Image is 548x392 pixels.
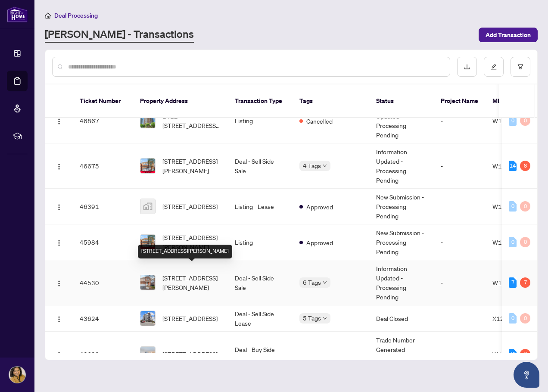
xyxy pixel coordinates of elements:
[434,84,486,118] th: Project Name
[369,84,434,118] th: Status
[486,28,531,42] span: Add Transaction
[520,313,530,324] div: 0
[52,199,66,213] button: Logo
[323,164,327,168] span: down
[492,314,527,322] span: X12205604
[464,64,470,70] span: download
[56,118,62,125] img: Logo
[162,349,218,359] span: [STREET_ADDRESS]
[491,64,497,70] span: edit
[492,162,529,170] span: W12308251
[52,235,66,249] button: Logo
[140,159,155,173] img: thumbnail-img
[73,143,133,189] td: 46675
[45,27,194,43] a: [PERSON_NAME] - Transactions
[56,316,62,323] img: Logo
[56,240,62,246] img: Logo
[486,84,537,118] th: MLS #
[138,245,232,258] div: [STREET_ADDRESS][PERSON_NAME]
[56,352,62,358] img: Logo
[228,224,293,260] td: Listing
[228,98,293,143] td: Listing
[511,57,530,77] button: filter
[434,224,486,260] td: -
[492,350,529,358] span: W12118467
[133,84,228,118] th: Property Address
[520,161,530,171] div: 8
[369,98,434,143] td: Information Updated - Processing Pending
[52,276,66,289] button: Logo
[520,277,530,288] div: 7
[162,314,218,323] span: [STREET_ADDRESS]
[369,143,434,189] td: Information Updated - Processing Pending
[520,201,530,212] div: 0
[228,332,293,377] td: Deal - Buy Side Sale
[303,313,321,323] span: 5 Tags
[306,350,362,359] span: Requires Additional Docs
[162,273,221,292] span: [STREET_ADDRESS][PERSON_NAME]
[306,238,333,247] span: Approved
[434,98,486,143] td: -
[509,237,517,247] div: 0
[73,84,133,118] th: Ticket Number
[52,159,66,173] button: Logo
[52,347,66,361] button: Logo
[228,84,293,118] th: Transaction Type
[162,156,221,175] span: [STREET_ADDRESS][PERSON_NAME]
[492,279,529,286] span: W12211610
[434,143,486,189] td: -
[509,349,517,359] div: 12
[228,260,293,305] td: Deal - Sell Side Sale
[140,347,155,361] img: thumbnail-img
[140,199,155,214] img: thumbnail-img
[514,362,539,388] button: Open asap
[517,64,523,70] span: filter
[73,260,133,305] td: 44530
[52,311,66,325] button: Logo
[73,224,133,260] td: 45984
[306,116,333,126] span: Cancelled
[73,189,133,224] td: 46391
[520,237,530,247] div: 0
[323,316,327,320] span: down
[509,277,517,288] div: 7
[54,12,98,19] span: Deal Processing
[73,332,133,377] td: 43623
[52,114,66,128] button: Logo
[509,161,517,171] div: 14
[73,305,133,332] td: 43624
[56,204,62,211] img: Logo
[162,111,221,130] span: 1412-[STREET_ADDRESS][PERSON_NAME]
[56,280,62,287] img: Logo
[228,143,293,189] td: Deal - Sell Side Sale
[492,202,529,210] span: W12314267
[457,57,477,77] button: download
[434,305,486,332] td: -
[492,238,529,246] span: W12308251
[140,311,155,326] img: thumbnail-img
[492,117,529,124] span: W12321170
[479,28,538,42] button: Add Transaction
[509,201,517,212] div: 0
[140,275,155,290] img: thumbnail-img
[9,367,25,383] img: Profile Icon
[56,163,62,170] img: Logo
[140,235,155,249] img: thumbnail-img
[369,189,434,224] td: New Submission - Processing Pending
[520,349,530,359] div: 6
[140,113,155,128] img: thumbnail-img
[303,277,321,287] span: 6 Tags
[434,332,486,377] td: -
[303,161,321,171] span: 4 Tags
[369,305,434,332] td: Deal Closed
[45,12,51,19] span: home
[520,115,530,126] div: 0
[434,260,486,305] td: -
[73,98,133,143] td: 46867
[323,280,327,285] span: down
[306,202,333,212] span: Approved
[509,115,517,126] div: 0
[369,224,434,260] td: New Submission - Processing Pending
[7,6,28,22] img: logo
[293,84,369,118] th: Tags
